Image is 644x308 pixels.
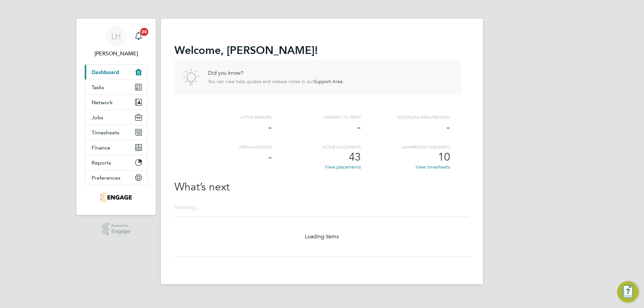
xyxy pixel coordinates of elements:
[617,281,639,303] button: Engage Resource Center
[85,110,147,125] button: Jobs
[92,160,111,166] span: Reports
[416,164,450,170] a: View timesheets
[272,115,361,120] div: Workers to verify
[183,115,272,120] div: Active workers
[446,121,450,134] span: -
[438,150,450,164] span: 10
[85,192,148,203] a: Go to home page
[268,121,272,134] span: -
[85,170,147,185] button: Preferences
[85,125,147,140] button: Timesheets
[85,65,147,79] a: Dashboard
[349,150,361,164] span: 43
[195,204,199,211] span: ...
[92,144,110,151] span: Finance
[92,99,113,106] span: Network
[361,144,450,150] div: Unapproved Timesheets
[92,84,104,90] span: Tasks
[314,78,342,84] a: Support Area
[208,78,344,84] p: You can view help guides and release notes in our .
[221,44,315,57] span: , [PERSON_NAME]
[174,180,461,194] h2: What’s next
[111,32,121,41] span: LH
[85,140,147,155] button: Finance
[92,175,120,181] span: Preferences
[92,69,119,75] span: Dashboard
[111,229,130,234] span: Engage
[85,50,148,58] span: Lewis Hollidge
[361,115,450,120] div: Successful registrations
[102,223,130,236] a: Powered byEngage
[174,44,461,57] h2: Welcome !
[111,223,130,229] span: Powered by
[272,144,361,150] div: Active Placements
[183,144,272,150] div: Open vacancies
[85,25,148,58] a: LH[PERSON_NAME]
[140,28,148,36] span: 20
[325,164,361,170] a: View placements
[85,80,147,95] a: Tasks
[174,204,201,211] div: Showing
[357,121,361,134] span: -
[100,192,131,203] img: carmichael-logo-retina.png
[268,150,272,164] span: -
[85,155,147,170] button: Reports
[92,114,103,121] span: Jobs
[208,70,344,77] h4: Did you know?
[92,129,119,136] span: Timesheets
[76,19,156,215] nav: Main navigation
[85,95,147,110] button: Network
[132,25,145,47] a: 20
